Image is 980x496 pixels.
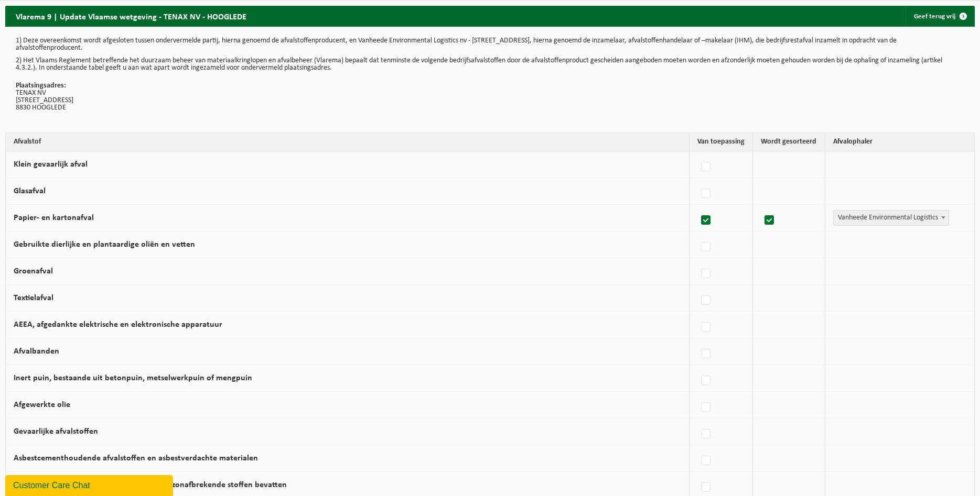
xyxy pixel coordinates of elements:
th: Afvalophaler [825,133,974,151]
p: 2) Het Vlaams Reglement betreffende het duurzaam beheer van materiaalkringlopen en afvalbeheer (V... [16,57,964,72]
span: Vanheede Environmental Logistics [834,211,949,225]
label: AEEA, afgedankte elektrische en elektronische apparatuur [14,321,222,329]
label: Textielafval [14,294,53,302]
label: Gevaarlijke afvalstoffen [14,427,98,436]
iframe: chat widget [5,473,175,496]
label: Groenafval [14,267,53,275]
label: Inert puin, bestaande uit betonpuin, metselwerkpuin of mengpuin [14,374,252,382]
th: Afvalstof [6,133,690,151]
strong: Plaatsingsadres: [16,82,66,90]
label: Klein gevaarlijk afval [14,160,88,169]
label: Papier- en kartonafval [14,214,94,222]
h2: Vlarema 9 | Update Vlaamse wetgeving - TENAX NV - HOOGLEDE [5,6,257,26]
span: Vanheede Environmental Logistics [833,210,949,226]
p: 1) Deze overeenkomst wordt afgesloten tussen ondervermelde partij, hierna genoemd de afvalstoffen... [16,37,964,52]
label: Glasafval [14,187,46,195]
p: TENAX NV [STREET_ADDRESS] 8830 HOOGLEDE [16,82,964,112]
label: Afgewerkte olie [14,401,70,409]
th: Van toepassing [690,133,753,151]
th: Wordt gesorteerd [753,133,825,151]
a: Geef terug vrij [906,6,974,27]
label: Afvalbanden [14,347,59,356]
label: Gebruikte dierlijke en plantaardige oliën en vetten [14,240,195,249]
label: Asbestcementhoudende afvalstoffen en asbestverdachte materialen [14,454,258,462]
